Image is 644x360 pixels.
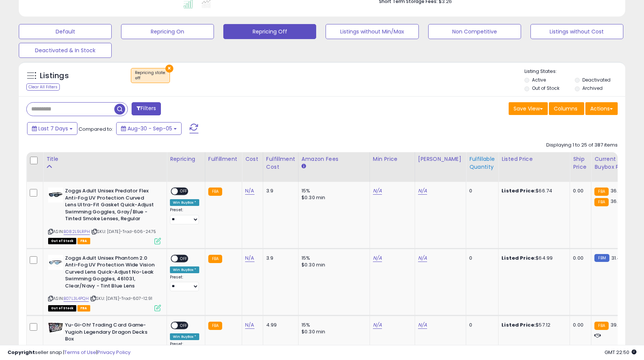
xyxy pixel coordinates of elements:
div: ASIN: [48,188,161,243]
div: 0.00 [573,188,585,194]
button: Listings without Min/Max [326,24,418,39]
b: Zoggs Adult Unisex Phantom 2.0 Anti-Fog UV Protection Wide Vision Curved Lens Quick-Adjust No-Lea... [65,255,156,292]
div: Fulfillment Cost [266,155,295,171]
div: 15% [302,255,364,262]
b: Zoggs Adult Unisex Predator Flex Anti-Fog UV Protection Curved Lens Ultra-Fit Gasket Quick-Adjust... [65,188,156,224]
small: FBA [208,322,222,330]
div: off [135,76,166,81]
div: Displaying 1 to 25 of 387 items [546,142,618,149]
div: Preset: [170,275,199,292]
a: N/A [245,321,254,329]
small: FBA [594,188,608,196]
div: Preset: [170,207,199,224]
span: 31.44 [611,254,624,262]
div: Clear All Filters [26,83,60,91]
b: Listed Price: [502,254,536,262]
button: Filters [132,102,161,115]
div: Fulfillable Quantity [469,155,495,171]
label: Deactivated [582,77,611,83]
img: 31wtEZ1to-L._SL40_.jpg [48,188,63,203]
span: | SKU: [DATE]-Trad-607-12.91 [90,295,153,301]
div: 0 [469,322,492,328]
small: FBA [594,322,608,330]
span: Aug-30 - Sep-05 [127,125,172,132]
button: Last 7 Days [27,122,77,135]
span: All listings that are currently out of stock and unavailable for purchase on Amazon [48,238,76,244]
a: N/A [245,187,254,195]
label: Out of Stock [532,85,559,91]
div: $0.30 min [302,262,364,268]
p: Listing States: [524,68,625,75]
div: Win BuyBox * [170,333,199,340]
div: 0 [469,255,492,262]
strong: Copyright [8,349,35,356]
div: Fulfillment [208,155,239,163]
div: Min Price [373,155,412,163]
span: Compared to: [79,126,113,133]
a: N/A [373,254,382,262]
a: Privacy Policy [97,349,130,356]
div: 4.99 [266,322,292,328]
div: 3.9 [266,255,292,262]
span: All listings that are currently out of stock and unavailable for purchase on Amazon [48,305,76,312]
img: 51wwvGJMuKL._SL40_.jpg [48,322,63,334]
div: $0.30 min [302,194,364,201]
div: $64.99 [502,255,564,262]
div: ASIN: [48,255,161,310]
small: FBA [208,255,222,263]
span: OFF [178,188,190,195]
div: Current Buybox Price [594,155,633,171]
b: Yu-Gi-Oh! Trading Card Game- Yugioh Legendary Dragon Decks Box [65,322,156,345]
div: 0 [469,188,492,194]
button: Save View [509,102,548,115]
a: N/A [418,321,427,329]
div: Amazon Fees [302,155,367,163]
span: OFF [178,255,190,262]
span: 36.99 [611,198,624,205]
span: 39.04 [611,321,624,328]
span: Repricing state : [135,70,166,81]
button: Columns [549,102,584,115]
div: $57.12 [502,322,564,328]
div: 3.9 [266,188,292,194]
button: Repricing On [121,24,214,39]
button: Default [19,24,112,39]
div: 0.00 [573,255,585,262]
div: [PERSON_NAME] [418,155,463,163]
div: Repricing [170,155,202,163]
small: FBM [594,254,609,262]
button: Non Competitive [428,24,521,39]
div: Cost [245,155,260,163]
a: Terms of Use [64,349,96,356]
button: Listings without Cost [530,24,623,39]
span: FBA [77,238,90,244]
span: Columns [554,105,577,112]
span: OFF [178,322,190,329]
b: Listed Price: [502,187,536,194]
button: × [165,65,173,73]
a: N/A [418,187,427,195]
div: 15% [302,188,364,194]
div: Listed Price [502,155,567,163]
div: 0.00 [573,322,585,328]
div: Title [46,155,164,163]
button: Repricing Off [223,24,316,39]
a: B07L3L4PQH [64,295,89,302]
button: Actions [585,102,618,115]
div: Ship Price [573,155,588,171]
span: Last 7 Days [38,125,68,132]
a: N/A [245,254,254,262]
a: N/A [373,187,382,195]
button: Aug-30 - Sep-05 [116,122,182,135]
div: Win BuyBox * [170,266,199,273]
div: 15% [302,322,364,328]
a: N/A [373,321,382,329]
div: Win BuyBox * [170,199,199,206]
img: 31aB7oIcy3L._SL40_.jpg [48,255,63,270]
small: FBA [208,188,222,196]
div: $0.30 min [302,328,364,335]
span: 36.99 [611,187,624,194]
a: N/A [418,254,427,262]
div: $66.74 [502,188,564,194]
span: | SKU: [DATE]-Trad-606-24.75 [91,228,156,234]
